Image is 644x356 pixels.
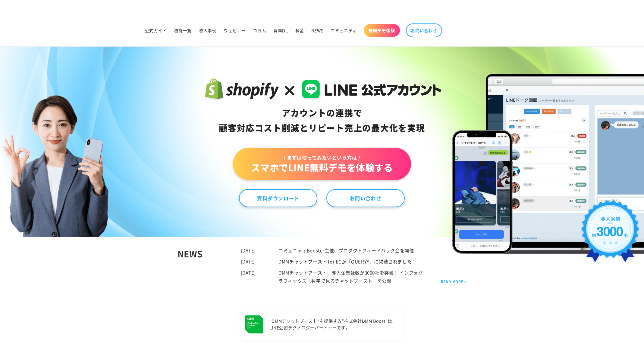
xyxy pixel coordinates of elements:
span: ウェビナー [224,28,246,33]
a: 公式ガイド [141,24,171,37]
div: アカウントの連携で 顧客対応コスト削減と リピート売上の 最大化を実現 [203,106,441,136]
p: “DMMチャットブースト“を提供する “株式会社DMM Boost”は、 LINE公認テクノロジーパートナーです。 [269,318,397,331]
a: コミュニティ [327,24,361,37]
a: 料金 [292,24,308,37]
a: 資料DL [270,24,291,37]
a: READ MORE > [441,278,467,285]
a: DMMチャットブースト for ECが「QUERYY」に掲載されました！ [278,258,416,265]
span: 料金 [295,28,304,33]
span: \ まずは使ってみたいという方は / [251,154,393,161]
time: [DATE] [241,247,256,253]
img: 導入実績約3000社 [578,197,642,270]
a: 資料ダウンロード [239,189,317,207]
a: \ まずは使ってみたいという方は /スマホでLINE無料デモを体験する [233,148,411,180]
div: NEWS [177,246,241,285]
time: [DATE] [241,258,256,265]
span: お問い合わせ [411,28,437,33]
span: NEWS [311,28,323,33]
a: 機能一覧 [171,24,195,37]
span: 無料デモ体験 [369,28,395,33]
a: お問い合わせ [326,189,405,207]
span: 資料DL [273,28,288,33]
span: 機能一覧 [174,28,192,33]
a: 無料デモ体験 [364,24,400,37]
time: [DATE] [241,269,256,276]
a: お問い合わせ [406,23,442,37]
a: 導入事例 [195,24,220,37]
span: 導入事例 [199,28,216,33]
a: ウェビナー [220,24,249,37]
span: コラム [253,28,266,33]
span: 公式ガイド [145,28,167,33]
span: コミュニティ [331,28,357,33]
a: DMMチャットブースト、導入企業社数が3000社を突破！ インフォグラフィックス「数字で見るチャットブースト」を公開 [278,269,423,284]
a: コミュニティBooster主催、プロダクトフィードバック会を開催 [278,247,414,253]
a: NEWS [308,24,327,37]
a: コラム [249,24,270,37]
